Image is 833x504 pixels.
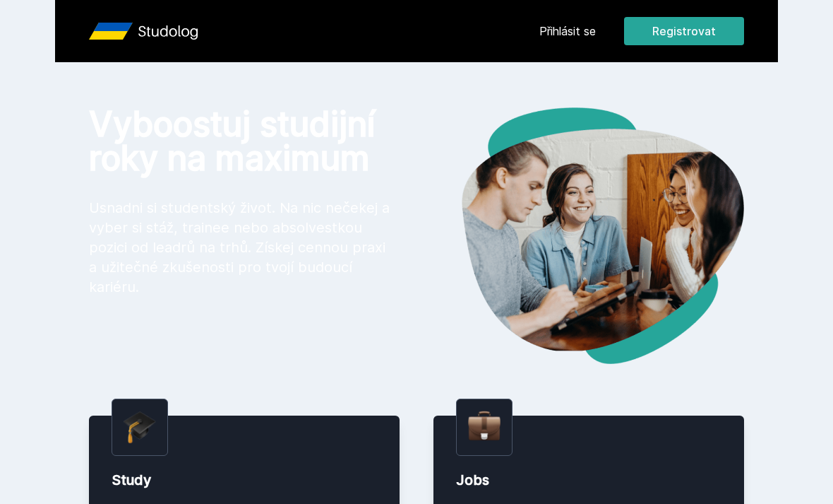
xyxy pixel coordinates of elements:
[468,408,501,444] img: briefcase.png
[124,411,156,444] img: graduation-cap.png
[539,23,596,40] a: Přihlásit se
[89,107,394,175] h1: Vyboostuj studijní roky na maximum
[89,198,394,297] p: Usnadni si studentský život. Na nic nečekej a vyber si stáž, trainee nebo absolvestkou pozici od ...
[456,470,721,490] div: Jobs
[112,470,377,490] div: Study
[416,107,744,364] img: hero.png
[624,17,744,45] button: Registrovat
